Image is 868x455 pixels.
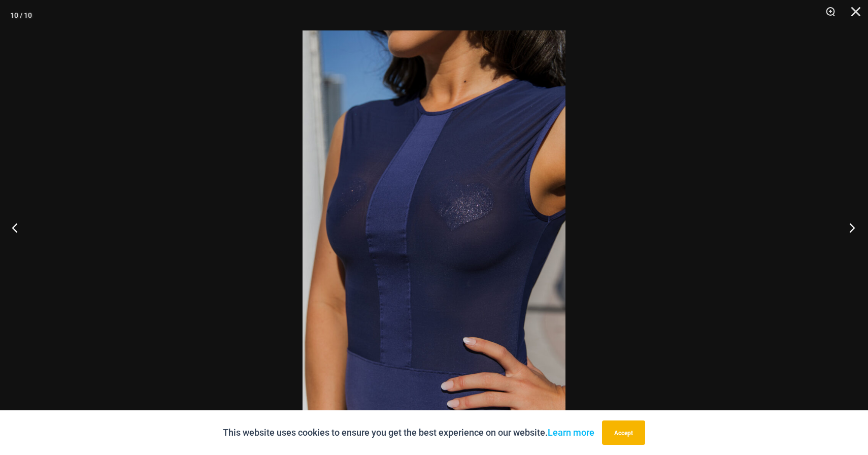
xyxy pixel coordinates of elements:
button: Next [830,202,868,253]
div: 10 / 10 [10,8,32,23]
button: Accept [602,420,645,445]
p: This website uses cookies to ensure you get the best experience on our website. [223,425,594,440]
a: Learn more [548,427,594,438]
img: Desire Me Navy 5192 Dress 14 [303,30,565,425]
